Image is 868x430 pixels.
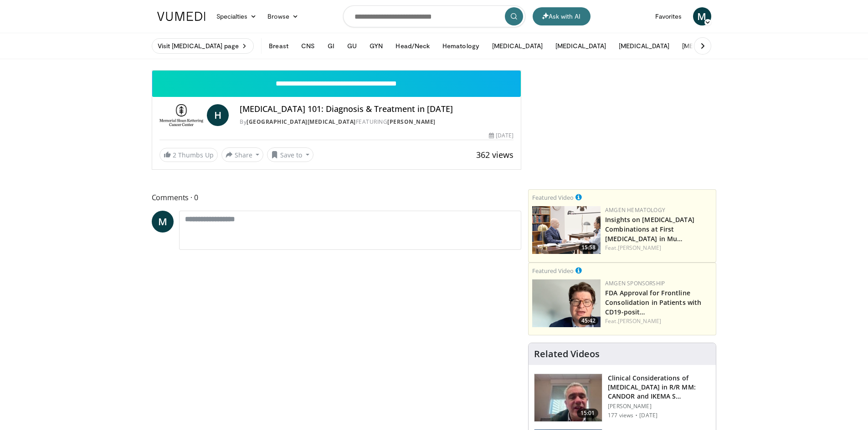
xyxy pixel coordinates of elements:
button: Hematology [437,37,485,55]
a: Specialties [211,7,262,25]
button: [MEDICAL_DATA] [677,37,738,55]
div: Feat. [605,244,712,252]
a: 45:42 [532,279,601,327]
button: [MEDICAL_DATA] [487,37,548,55]
p: 177 views [608,412,633,419]
img: 56032840-fe3f-473c-b407-cef550fe1aff.150x105_q85_crop-smart_upscale.jpg [534,374,602,421]
a: M [152,211,174,233]
img: Memorial Sloan Kettering Cancer Center [159,104,204,126]
h3: Clinical Considerations of [MEDICAL_DATA] in R/R MM: CANDOR and IKEMA S… [608,374,710,401]
small: Featured Video [532,193,574,202]
h4: [MEDICAL_DATA] 101: Diagnosis & Treatment in [DATE] [240,104,514,114]
button: Breast [263,37,293,55]
button: GU [342,37,362,55]
a: Visit [MEDICAL_DATA] page [152,38,254,54]
a: Browse [262,7,304,25]
p: [DATE] [639,412,657,419]
button: [MEDICAL_DATA] [550,37,611,55]
img: 9d2930a7-d6f2-468a-930e-ee4a3f7aed3e.png.150x105_q85_crop-smart_upscale.png [532,206,601,254]
div: [DATE] [489,132,514,140]
a: FDA Approval for Frontline Consolidation in Patients with CD19-posit… [605,288,701,316]
a: 2 Thumbs Up [159,148,218,162]
a: [PERSON_NAME] [387,118,436,126]
small: Featured Video [532,267,574,275]
a: Insights on [MEDICAL_DATA] Combinations at First [MEDICAL_DATA] in Mu… [605,215,694,243]
span: 2 [173,151,176,159]
button: [MEDICAL_DATA] [613,37,675,55]
div: By FEATURING [240,118,514,126]
iframe: Advertisement [554,70,691,184]
span: 362 views [476,149,514,160]
span: 15:58 [579,243,598,252]
button: GYN [364,37,388,55]
span: 45:42 [579,317,598,325]
a: Amgen Hematology [605,206,665,214]
span: 15:01 [577,409,599,418]
img: 0487cae3-be8e-480d-8894-c5ed9a1cba93.png.150x105_q85_crop-smart_upscale.png [532,279,601,327]
a: Favorites [650,7,688,25]
a: 15:58 [532,206,601,254]
a: [PERSON_NAME] [618,244,661,252]
a: Amgen Sponsorship [605,279,665,287]
button: GI [322,37,340,55]
a: [GEOGRAPHIC_DATA][MEDICAL_DATA] [247,118,356,126]
img: VuMedi Logo [157,12,205,21]
div: Feat. [605,317,712,325]
button: Share [221,147,264,162]
span: Comments 0 [152,192,522,203]
a: [PERSON_NAME] [618,317,661,325]
button: CNS [296,37,320,55]
a: H [207,104,229,126]
button: Save to [267,147,313,162]
input: Search topics, interventions [343,5,525,27]
button: Head/Neck [390,37,435,55]
div: · [635,412,637,419]
button: Ask with AI [533,7,591,25]
a: 15:01 Clinical Considerations of [MEDICAL_DATA] in R/R MM: CANDOR and IKEMA S… [PERSON_NAME] 177 ... [534,374,710,422]
p: [PERSON_NAME] [608,403,710,410]
a: M [693,7,711,25]
h4: Related Videos [534,349,600,359]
